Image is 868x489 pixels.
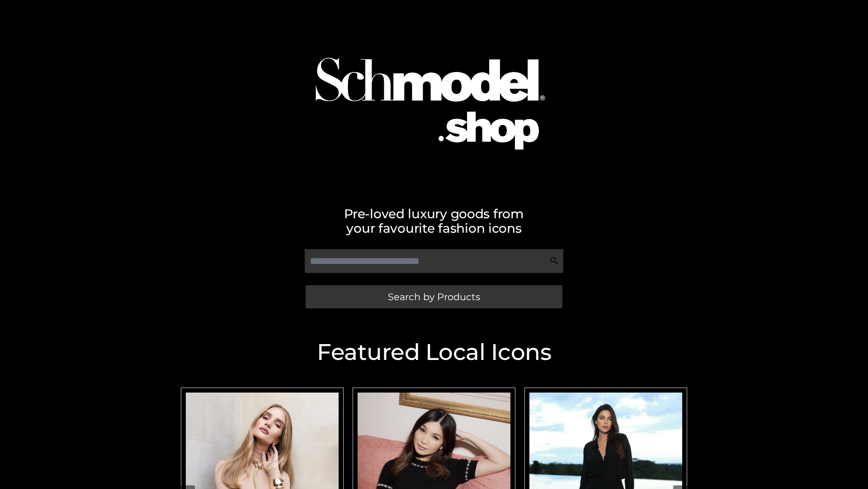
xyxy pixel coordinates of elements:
a: Search by Products [306,285,562,308]
h2: Featured Local Icons​ [176,341,692,364]
img: Search Icon [550,256,559,265]
span: Search by Products [388,292,480,302]
h2: Pre-loved luxury goods from your favourite fashion icons [176,206,692,235]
